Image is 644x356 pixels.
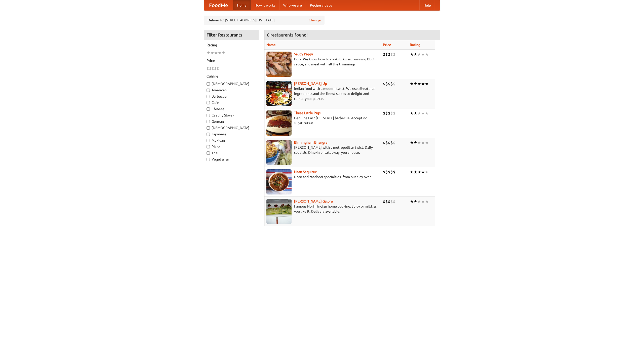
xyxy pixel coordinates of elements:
[294,52,313,56] a: Saucy Piggy
[266,43,276,47] a: Name
[207,88,256,93] label: American
[207,101,210,104] input: Cafe
[414,169,417,175] li: ★
[390,140,393,145] li: $
[294,140,327,144] a: Birmingham Bhangra
[218,50,222,56] li: ★
[233,0,251,10] a: Home
[207,145,210,148] input: Pizza
[207,120,210,123] input: German
[414,81,417,87] li: ★
[410,43,420,47] a: Rating
[266,204,379,214] p: Famous North Indian home cooking. Spicy or mild, as you like it. Delivery available.
[385,110,388,116] li: $
[217,66,219,71] li: $
[266,145,379,155] p: [PERSON_NAME] with a metropolitan twist. Daily specials. Dine-in or takeaway, you choose.
[383,169,385,175] li: $
[212,66,214,71] li: $
[417,110,421,116] li: ★
[388,140,390,145] li: $
[214,66,217,71] li: $
[294,170,316,174] a: Naan Sequitur
[209,66,212,71] li: $
[266,199,292,224] img: currygalore.jpg
[204,30,259,40] h4: Filter Restaurants
[207,150,256,155] label: Thai
[410,169,414,175] li: ★
[207,95,210,98] input: Barbecue
[294,199,333,203] a: [PERSON_NAME] Galore
[393,52,395,57] li: $
[410,81,414,87] li: ★
[207,151,210,155] input: Thai
[390,199,393,204] li: $
[393,140,395,145] li: $
[410,110,414,116] li: ★
[421,169,425,175] li: ★
[393,110,395,116] li: $
[383,140,385,145] li: $
[417,199,421,204] li: ★
[207,138,256,143] label: Mexican
[410,140,414,145] li: ★
[393,199,395,204] li: $
[266,57,379,67] p: Pork. We know how to cook it. Award-winning BBQ sauce, and meat with all the trimmings.
[383,52,385,57] li: $
[306,0,336,10] a: Recipe videos
[207,126,210,130] input: [DEMOGRAPHIC_DATA]
[414,110,417,116] li: ★
[207,94,256,99] label: Barbecue
[410,52,414,57] li: ★
[251,0,279,10] a: How it works
[207,132,256,137] label: Japanese
[390,52,393,57] li: $
[390,110,393,116] li: $
[207,81,256,86] label: [DEMOGRAPHIC_DATA]
[417,81,421,87] li: ★
[385,81,388,87] li: $
[207,113,256,118] label: Czech / Slovak
[425,52,429,57] li: ★
[266,140,292,165] img: bhangra.jpg
[266,86,379,101] p: Indian food with a modern twist. We use all-natural ingredients and the finest spices to delight ...
[294,82,327,86] a: [PERSON_NAME] Up
[207,139,210,142] input: Mexican
[214,50,218,56] li: ★
[207,144,256,149] label: Pizza
[421,140,425,145] li: ★
[385,52,388,57] li: $
[383,81,385,87] li: $
[385,169,388,175] li: $
[421,81,425,87] li: ★
[385,140,388,145] li: $
[266,110,292,136] img: littlepigs.jpg
[207,43,256,48] h5: Rating
[417,169,421,175] li: ★
[417,140,421,145] li: ★
[393,81,395,87] li: $
[207,119,256,124] label: German
[425,169,429,175] li: ★
[207,58,256,63] h5: Price
[207,158,210,161] input: Vegetarian
[207,106,256,111] label: Chinese
[383,43,391,47] a: Price
[207,100,256,105] label: Cafe
[309,18,321,23] a: Change
[383,199,385,204] li: $
[207,107,210,111] input: Chinese
[222,50,225,56] li: ★
[414,52,417,57] li: ★
[204,0,233,10] a: FoodMe
[294,111,320,115] b: Three Little Pigs
[385,199,388,204] li: $
[207,74,256,79] h5: Cuisine
[388,52,390,57] li: $
[207,157,256,162] label: Vegetarian
[425,140,429,145] li: ★
[417,52,421,57] li: ★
